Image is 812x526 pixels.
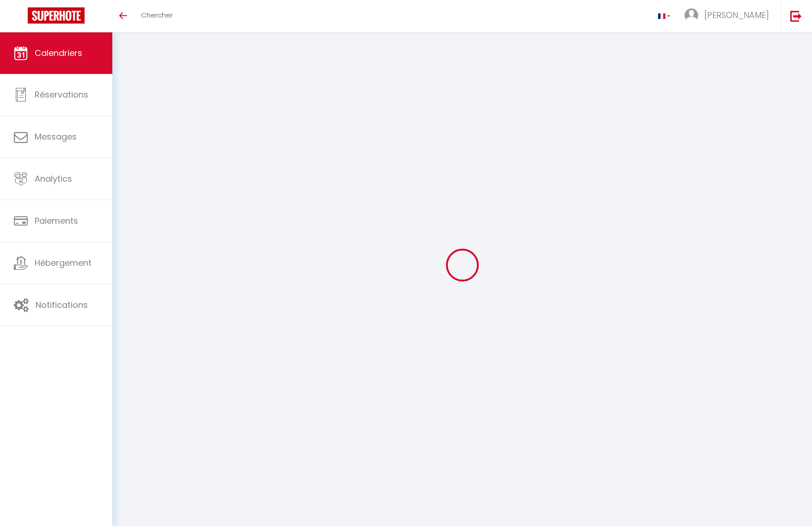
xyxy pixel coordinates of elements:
img: ... [684,8,698,22]
span: Analytics [35,173,72,184]
span: [PERSON_NAME] [704,9,769,21]
span: Chercher [141,10,173,20]
span: Réservations [35,89,88,100]
span: Paiements [35,215,78,226]
span: Messages [35,131,77,142]
img: Super Booking [28,7,85,24]
img: logout [790,10,802,22]
span: Notifications [36,299,88,311]
span: Calendriers [35,47,82,59]
span: Hébergement [35,257,92,269]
